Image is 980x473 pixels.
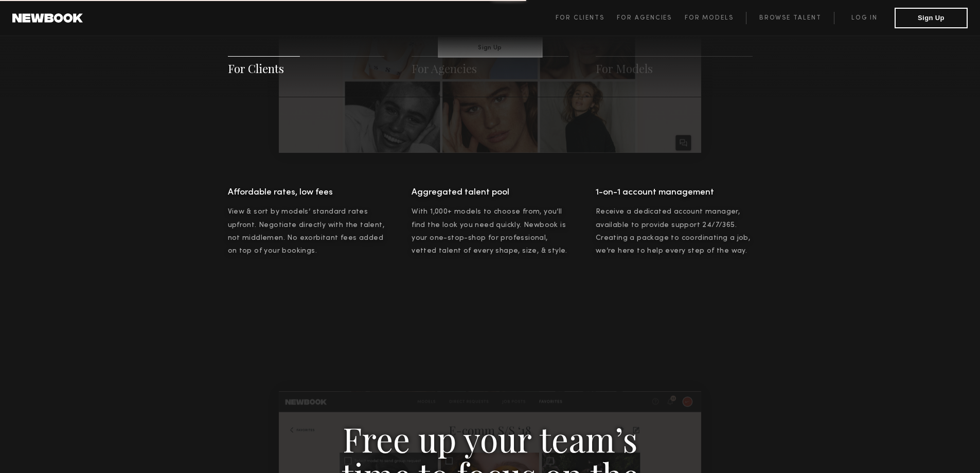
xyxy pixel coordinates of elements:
h4: Aggregated talent pool [412,185,568,200]
a: For Models [685,12,746,24]
a: For Agencies [412,61,477,76]
span: View & sort by models’ standard rates upfront. Negotiate directly with the talent, not middlemen.... [228,208,385,254]
span: For Agencies [617,15,672,21]
span: For Models [685,15,734,21]
a: For Agencies [617,12,684,24]
a: For Clients [228,61,284,76]
span: With 1,000+ models to choose from, you’ll find the look you need quickly. Newbook is your one-sto... [412,208,567,254]
a: Browse Talent [746,12,834,24]
button: Sign Up [895,8,968,28]
a: For Clients [556,12,617,24]
h4: 1-on-1 account management [596,185,753,200]
span: Receive a dedicated account manager, available to provide support 24/7/365. Creating a package to... [596,208,750,254]
a: Log in [834,12,895,24]
span: For Clients [556,15,604,21]
h4: Affordable rates, low fees [228,185,385,200]
a: For Models [596,61,653,76]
